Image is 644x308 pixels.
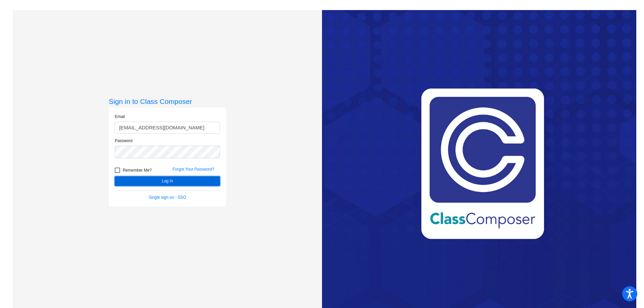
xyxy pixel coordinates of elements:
[115,176,220,186] button: Log In
[115,114,125,120] label: Email
[149,195,186,200] a: Single sign on - SSO
[123,166,152,174] span: Remember Me?
[115,138,132,144] label: Password
[109,97,226,106] h3: Sign in to Class Composer
[172,167,214,172] a: Forgot Your Password?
